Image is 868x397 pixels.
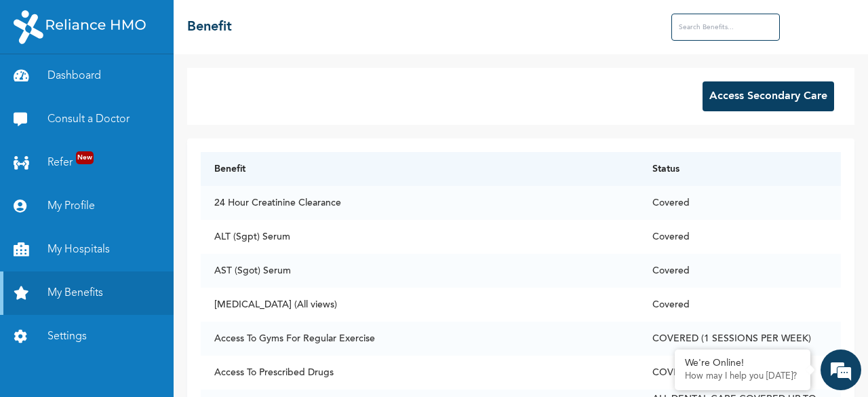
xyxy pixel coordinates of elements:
span: New [76,151,94,164]
td: Covered [639,220,841,254]
td: ALT (Sgpt) Serum [201,220,639,254]
th: Benefit [201,152,639,186]
td: COVERED [639,356,841,390]
div: We're Online! [685,358,800,369]
td: Covered [639,186,841,220]
td: Access To Gyms For Regular Exercise [201,322,639,356]
td: Access To Prescribed Drugs [201,356,639,390]
img: RelianceHMO's Logo [14,10,146,44]
p: How may I help you today? [685,371,800,382]
td: Covered [639,254,841,288]
td: [MEDICAL_DATA] (All views) [201,288,639,322]
td: AST (Sgot) Serum [201,254,639,288]
td: Covered [639,288,841,322]
button: Access Secondary Care [703,81,834,111]
td: COVERED (1 SESSIONS PER WEEK) [639,322,841,356]
td: 24 Hour Creatinine Clearance [201,186,639,220]
input: Search Benefits... [671,14,780,41]
th: Status [639,152,841,186]
h2: Benefit [187,17,232,37]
